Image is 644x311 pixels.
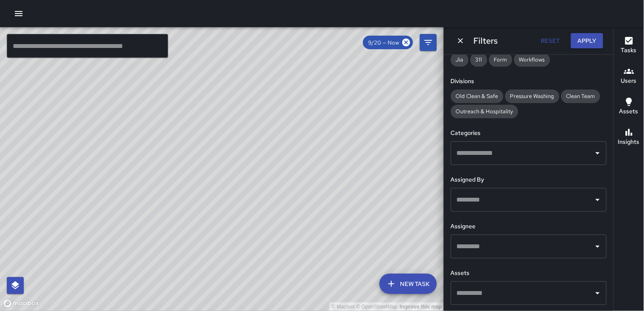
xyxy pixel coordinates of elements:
[614,31,644,61] button: Tasks
[451,269,607,278] h6: Assets
[614,122,644,153] button: Insights
[561,92,600,100] span: Clean Team
[420,34,437,51] button: Filters
[451,53,469,67] div: Jia
[614,92,644,122] button: Assets
[614,61,644,92] button: Users
[592,241,604,252] button: Open
[451,175,607,185] h6: Assigned By
[451,77,607,86] h6: Divisions
[470,56,487,63] span: 311
[537,33,564,49] button: Reset
[592,287,604,299] button: Open
[474,34,498,48] h6: Filters
[592,147,604,159] button: Open
[618,137,640,147] h6: Insights
[592,194,604,206] button: Open
[451,129,607,138] h6: Categories
[451,105,518,118] div: Outreach & Hospitality
[363,36,413,49] div: 9/20 — Now
[505,92,560,100] span: Pressure Washing
[621,46,637,55] h6: Tasks
[451,222,607,231] h6: Assignee
[451,56,469,63] span: Jia
[489,53,512,67] div: Form
[451,108,518,115] span: Outreach & Hospitality
[571,33,603,49] button: Apply
[451,92,503,100] span: Old Clean & Safe
[451,90,503,103] div: Old Clean & Safe
[621,76,637,86] h6: Users
[561,90,600,103] div: Clean Team
[380,274,437,294] button: New Task
[514,56,550,63] span: Workflows
[489,56,512,63] span: Form
[619,107,638,116] h6: Assets
[505,90,560,103] div: Pressure Washing
[454,34,467,47] button: Dismiss
[514,53,550,67] div: Workflows
[363,39,404,46] span: 9/20 — Now
[470,53,487,67] div: 311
